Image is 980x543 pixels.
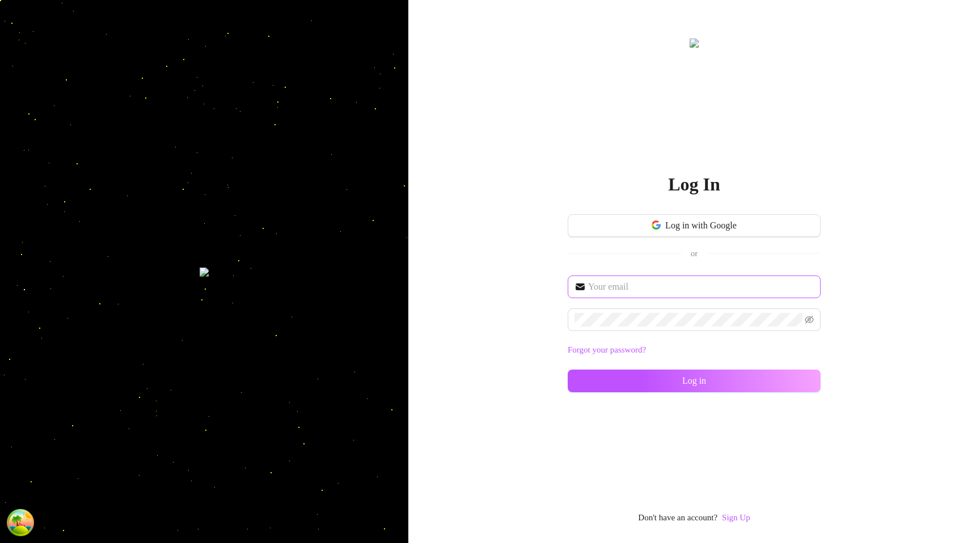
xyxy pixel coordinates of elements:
[722,511,750,525] a: Sign Up
[200,268,209,277] img: login-background.png
[690,39,699,48] img: logo.svg
[682,376,706,386] span: Log in
[668,173,720,196] h2: Log In
[588,280,814,294] input: Your email
[691,249,698,258] span: or
[805,315,814,324] span: eye-invisible
[568,370,821,392] button: Log in
[722,513,750,522] a: Sign Up
[568,343,821,357] a: Forgot your password?
[568,214,821,237] button: Log in with Google
[9,511,32,534] button: Open Tanstack query devtools
[665,220,737,231] span: Log in with Google
[568,345,646,354] a: Forgot your password?
[638,511,717,525] span: Don't have an account?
